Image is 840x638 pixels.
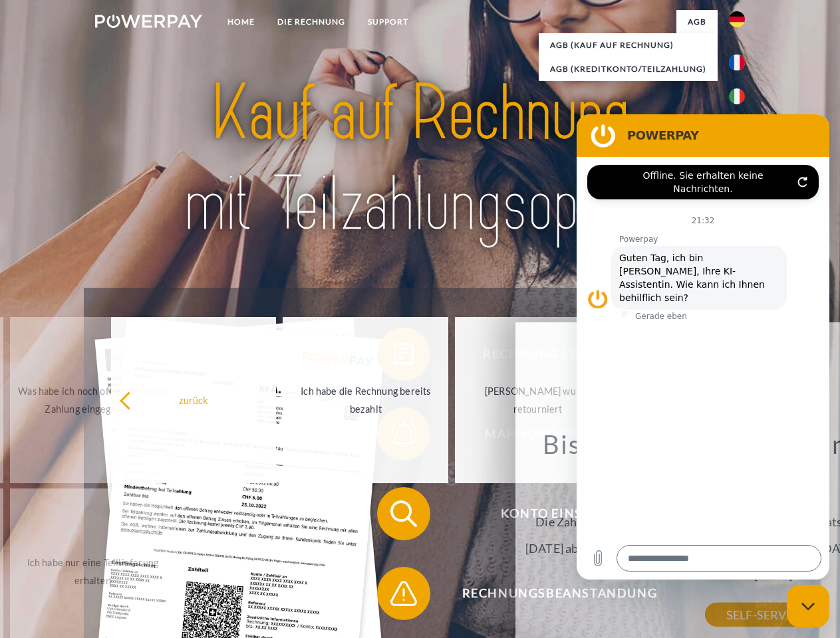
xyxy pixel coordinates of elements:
img: it [729,88,745,104]
img: de [729,11,745,27]
a: DIE RECHNUNG [266,10,356,34]
a: SUPPORT [356,10,420,34]
img: title-powerpay_de.svg [127,64,713,255]
iframe: Schaltfläche zum Öffnen des Messaging-Fensters; Konversation läuft [787,585,829,627]
div: [PERSON_NAME] wurde retourniert [463,382,613,418]
a: SELF-SERVICE [705,603,827,627]
button: Rechnungsbeanstandung [377,567,723,620]
div: Ich habe die Rechnung bereits bezahlt [291,382,440,418]
div: zurück [119,391,269,409]
a: agb [676,10,718,34]
img: qb_warning.svg [387,577,420,610]
a: Was habe ich noch offen, ist meine Zahlung eingegangen? [10,317,176,483]
a: AGB (Kauf auf Rechnung) [539,33,718,57]
img: fr [729,54,745,70]
iframe: Messaging-Fenster [577,114,829,580]
button: Konto einsehen [377,487,723,540]
a: Home [216,10,266,34]
div: Ich habe nur eine Teillieferung erhalten [18,554,168,589]
img: logo-powerpay-white.svg [95,15,202,28]
a: AGB (Kreditkonto/Teilzahlung) [539,57,718,81]
div: Was habe ich noch offen, ist meine Zahlung eingegangen? [18,382,168,418]
img: qb_search.svg [387,497,420,530]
